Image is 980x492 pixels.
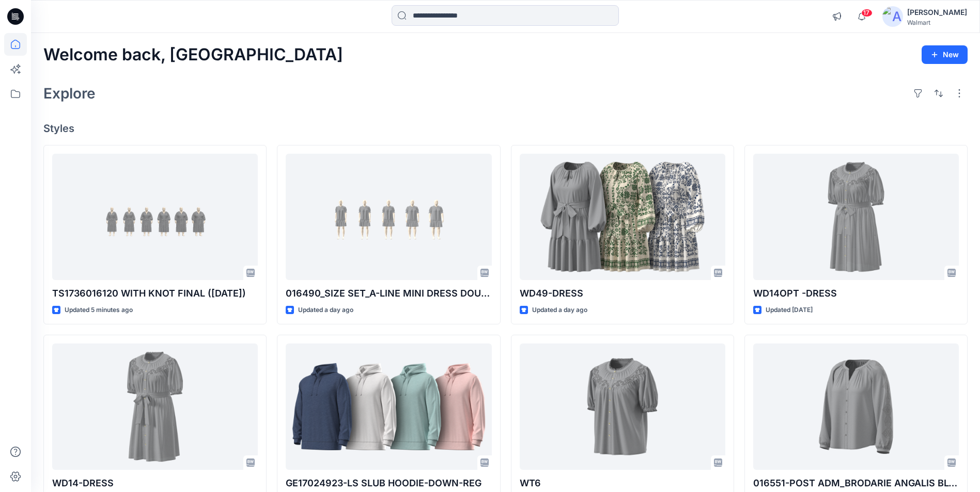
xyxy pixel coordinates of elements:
p: WD14OPT -DRESS [753,286,959,301]
div: Walmart [907,19,967,26]
p: Updated a day ago [532,305,587,316]
button: New [922,45,968,64]
p: WD49-DRESS [520,286,725,301]
a: WD14OPT -DRESS [753,154,959,280]
p: WD14-DRESS [52,476,258,490]
p: Updated [DATE] [766,305,813,316]
h2: Welcome back, [GEOGRAPHIC_DATA] [43,45,343,64]
a: GE17024923-LS SLUB HOODIE-DOWN-REG [286,343,491,470]
p: TS1736016120 WITH KNOT FINAL ([DATE]) [52,286,258,301]
a: 016490_SIZE SET_A-LINE MINI DRESS DOUBLE CLOTH [286,154,491,280]
span: 17 [861,9,873,17]
p: GE17024923-LS SLUB HOODIE-DOWN-REG [286,476,491,490]
p: WT6 [520,476,725,490]
a: WT6 [520,343,725,470]
a: TS1736016120 WITH KNOT FINAL (26-07-25) [52,154,258,280]
div: [PERSON_NAME] [907,6,967,19]
a: WD49-DRESS [520,154,725,280]
h4: Styles [43,122,968,135]
a: 016551-POST ADM_BRODARIE ANGALIS BLOUSE [753,343,959,470]
a: WD14-DRESS [52,343,258,470]
p: 016551-POST ADM_BRODARIE ANGALIS BLOUSE [753,476,959,490]
p: 016490_SIZE SET_A-LINE MINI DRESS DOUBLE CLOTH [286,286,491,301]
img: avatar [882,6,903,27]
h2: Explore [43,85,96,102]
p: Updated 5 minutes ago [65,305,133,316]
p: Updated a day ago [298,305,353,316]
